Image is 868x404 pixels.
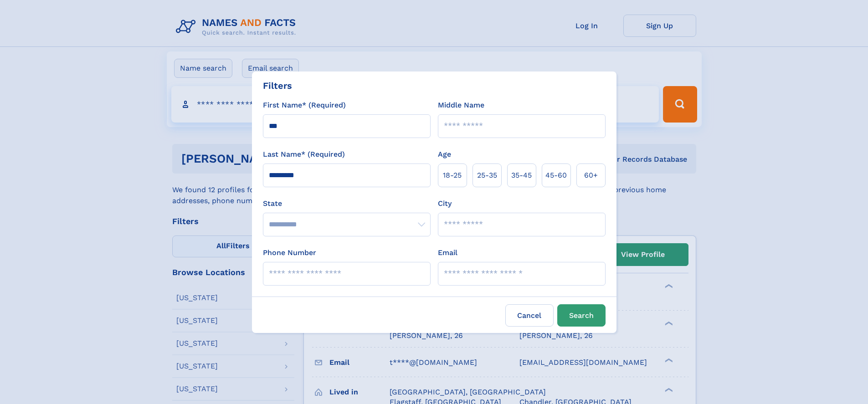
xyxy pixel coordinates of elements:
label: City [438,198,452,209]
label: Phone Number [263,247,316,258]
button: Search [557,304,606,327]
label: First Name* (Required) [263,100,346,111]
label: Last Name* (Required) [263,149,345,160]
label: Age [438,149,451,160]
label: Cancel [505,304,554,327]
div: Filters [263,79,292,92]
span: 45‑60 [545,170,567,181]
span: 60+ [584,170,598,181]
label: Email [438,247,457,258]
span: 35‑45 [511,170,532,181]
label: State [263,198,431,209]
span: 18‑25 [443,170,462,181]
span: 25‑35 [477,170,497,181]
label: Middle Name [438,100,484,111]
